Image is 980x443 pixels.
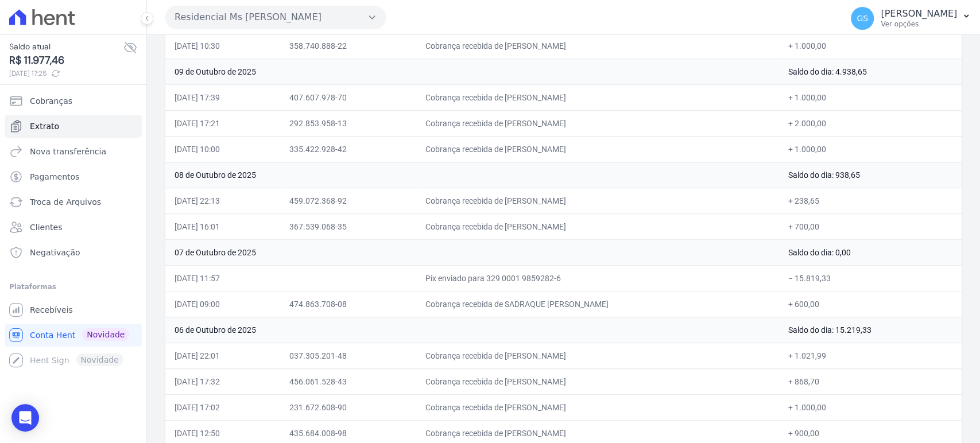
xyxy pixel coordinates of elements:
span: Extrato [30,121,59,132]
td: Pix enviado para 329 0001 9859282-6 [416,265,778,291]
a: Negativação [5,241,142,264]
a: Cobranças [5,90,142,112]
span: Recebíveis [30,304,73,316]
td: Cobrança recebida de SADRAQUE [PERSON_NAME] [416,291,778,317]
td: Cobrança recebida de [PERSON_NAME] [416,136,778,162]
a: Clientes [5,216,142,239]
a: Nova transferência [5,140,142,163]
td: − 15.819,33 [779,265,962,291]
td: [DATE] 22:01 [165,343,280,368]
span: Saldo atual [9,41,123,53]
td: [DATE] 17:02 [165,394,280,420]
td: + 1.000,00 [779,33,962,59]
span: [DATE] 17:25 [9,68,123,79]
td: 459.072.368-92 [280,188,416,213]
nav: Sidebar [9,90,137,372]
td: Cobrança recebida de [PERSON_NAME] [416,33,778,59]
td: + 868,70 [779,368,962,394]
span: Nova transferência [30,146,106,157]
td: Cobrança recebida de [PERSON_NAME] [416,213,778,239]
span: Novidade [82,328,129,341]
td: Saldo do dia: 938,65 [779,162,962,188]
td: 037.305.201-48 [280,343,416,368]
td: Cobrança recebida de [PERSON_NAME] [416,110,778,136]
a: Conta Hent Novidade [5,324,142,347]
div: Plataformas [9,280,137,294]
span: R$ 11.977,46 [9,53,123,68]
td: + 1.000,00 [779,84,962,110]
a: Pagamentos [5,165,142,188]
span: Troca de Arquivos [30,196,101,208]
td: Saldo do dia: 15.219,33 [779,317,962,343]
a: Recebíveis [5,298,142,321]
td: Cobrança recebida de [PERSON_NAME] [416,343,778,368]
a: Troca de Arquivos [5,191,142,213]
td: Cobrança recebida de [PERSON_NAME] [416,84,778,110]
td: + 238,65 [779,188,962,213]
td: 456.061.528-43 [280,368,416,394]
td: 07 de Outubro de 2025 [165,239,779,265]
td: 407.607.978-70 [280,84,416,110]
td: 292.853.958-13 [280,110,416,136]
td: + 1.000,00 [779,136,962,162]
td: + 1.021,99 [779,343,962,368]
button: GS [PERSON_NAME] Ver opções [842,2,980,34]
span: Cobranças [30,95,72,107]
span: Conta Hent [30,329,75,341]
p: [PERSON_NAME] [881,8,957,20]
div: Open Intercom Messenger [11,404,39,432]
button: Residencial Ms [PERSON_NAME] [165,6,386,29]
td: + 700,00 [779,213,962,239]
a: Extrato [5,115,142,138]
td: [DATE] 16:01 [165,213,280,239]
td: 08 de Outubro de 2025 [165,162,779,188]
td: 09 de Outubro de 2025 [165,59,779,84]
td: 474.863.708-08 [280,291,416,317]
span: Clientes [30,222,62,233]
td: [DATE] 17:39 [165,84,280,110]
td: [DATE] 10:30 [165,33,280,59]
td: 367.539.068-35 [280,213,416,239]
td: 335.422.928-42 [280,136,416,162]
td: [DATE] 17:32 [165,368,280,394]
td: 231.672.608-90 [280,394,416,420]
td: Cobrança recebida de [PERSON_NAME] [416,188,778,213]
td: Saldo do dia: 4.938,65 [779,59,962,84]
td: + 2.000,00 [779,110,962,136]
td: [DATE] 17:21 [165,110,280,136]
td: Cobrança recebida de [PERSON_NAME] [416,368,778,394]
td: + 1.000,00 [779,394,962,420]
span: Pagamentos [30,171,79,182]
td: [DATE] 22:13 [165,188,280,213]
p: Ver opções [881,20,957,29]
span: Negativação [30,247,80,258]
td: Saldo do dia: 0,00 [779,239,962,265]
td: 06 de Outubro de 2025 [165,317,779,343]
span: GS [857,14,868,22]
td: [DATE] 11:57 [165,265,280,291]
td: 358.740.888-22 [280,33,416,59]
td: + 600,00 [779,291,962,317]
td: Cobrança recebida de [PERSON_NAME] [416,394,778,420]
td: [DATE] 10:00 [165,136,280,162]
td: [DATE] 09:00 [165,291,280,317]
